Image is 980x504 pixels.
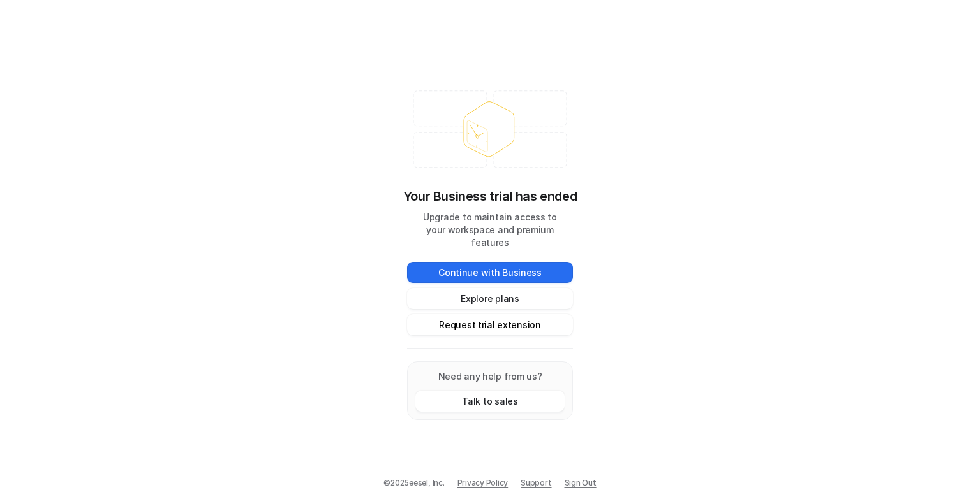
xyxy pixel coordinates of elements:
[383,477,444,489] p: © 2025 eesel, Inc.
[407,288,573,309] button: Explore plans
[415,391,565,412] button: Talk to sales
[407,211,573,249] p: Upgrade to maintain access to your workspace and premium features
[407,314,573,335] button: Request trial extension
[565,477,597,489] a: Sign Out
[407,262,573,283] button: Continue with Business
[415,370,565,383] p: Need any help from us?
[457,477,509,489] a: Privacy Policy
[403,187,577,206] p: Your Business trial has ended
[521,477,551,489] span: Support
